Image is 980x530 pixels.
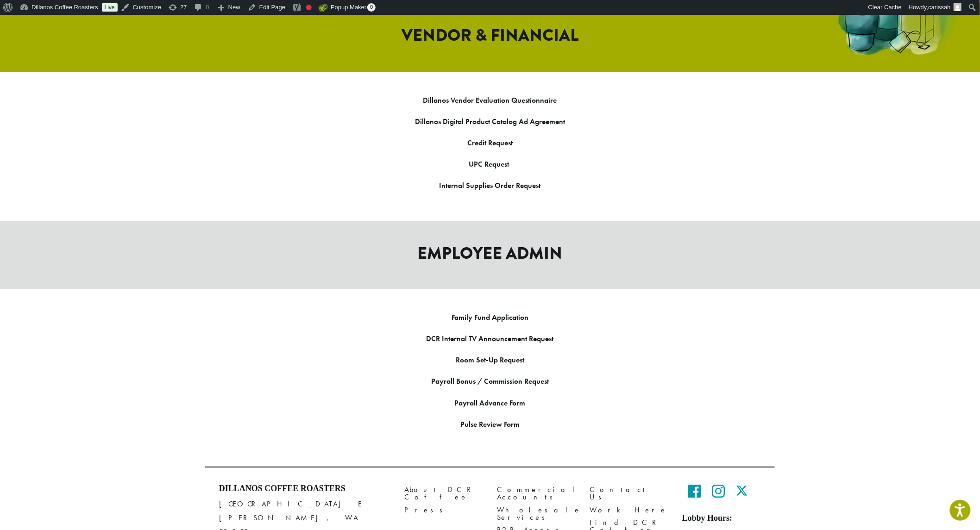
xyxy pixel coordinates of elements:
a: Internal Supplies Order Request [440,181,541,190]
h5: Lobby Hours: [682,513,761,524]
a: Dillanos Vendor Evaluation Questionnaire [423,95,557,105]
a: Wholesale Services [497,504,576,524]
a: UPC Request [469,159,509,169]
a: Contact Us [590,484,668,504]
h2: EMPLOYEE ADMIN [226,243,754,263]
a: Credit Request [467,138,513,148]
a: Work Here [590,504,668,516]
a: About DCR Coffee [404,484,483,504]
a: Payroll Advance Form [455,398,526,408]
a: Room Set-Up Request [456,355,524,365]
a: Family Fund Application [452,312,528,322]
a: Pulse Review Form [460,419,520,429]
span: carissah [929,4,951,11]
a: Live [102,3,118,12]
a: Commercial Accounts [497,484,576,504]
a: Dillanos Digital Product Catalog Ad Agreement [415,117,565,126]
a: DCR Internal TV Announcement Request [427,334,554,343]
a: Payroll Bonus / Commission Request [431,376,549,386]
span: 0 [367,3,376,12]
h4: Dillanos Coffee Roasters [219,484,390,494]
h2: VENDOR & FINANCIAL [226,25,754,45]
div: Focus keyphrase not set [306,5,312,10]
a: Press [404,504,483,516]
